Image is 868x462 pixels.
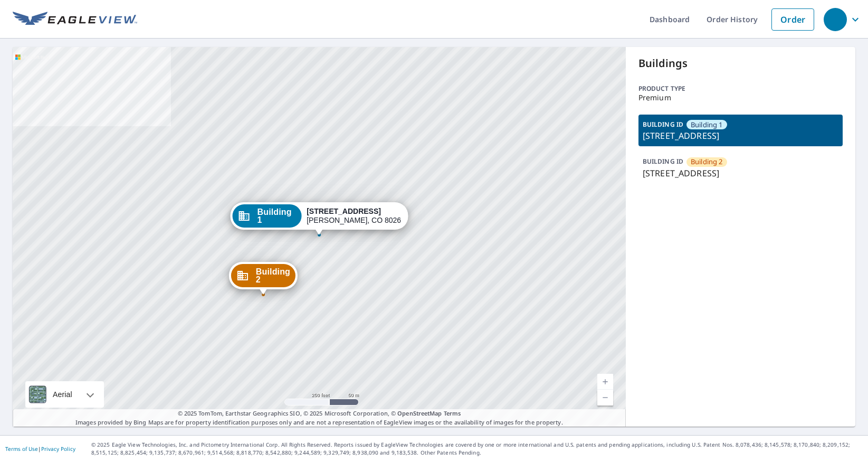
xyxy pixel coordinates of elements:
p: BUILDING ID [643,157,683,166]
a: Order [771,8,814,31]
div: Dropped pin, building Building 2, Commercial property, 10288 Quivas Street Thornton, CO 80260 [229,262,298,295]
p: [STREET_ADDRESS] [643,129,838,142]
a: Terms [444,409,461,417]
strong: [STREET_ADDRESS] [307,207,381,215]
p: © 2025 Eagle View Technologies, Inc. and Pictometry International Corp. All Rights Reserved. Repo... [91,441,863,457]
img: EV Logo [13,12,137,27]
p: BUILDING ID [643,120,683,129]
p: Images provided by Bing Maps are for property identification purposes only and are not a represen... [13,409,626,427]
a: OpenStreetMap [397,409,442,417]
div: [PERSON_NAME], CO 80260 [307,207,400,225]
a: Terms of Use [5,445,38,452]
p: Buildings [638,55,843,71]
a: Current Level 17, Zoom Out [597,390,613,406]
p: Product type [638,84,843,93]
div: Dropped pin, building Building 1, Commercial property, 10288 Quivas Street Thornton, CO 80260 [231,202,408,235]
span: © 2025 TomTom, Earthstar Geographics SIO, © 2025 Microsoft Corporation, © [178,409,461,418]
div: Aerial [25,381,104,408]
a: Privacy Policy [41,445,75,452]
span: Building 1 [691,120,723,130]
span: Building 1 [257,208,297,224]
span: Building 2 [691,157,723,167]
p: Premium [638,93,843,102]
span: Building 2 [256,268,290,284]
p: | [5,446,75,452]
p: [STREET_ADDRESS] [643,167,838,180]
a: Current Level 17, Zoom In [597,374,613,390]
div: Aerial [50,381,75,408]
